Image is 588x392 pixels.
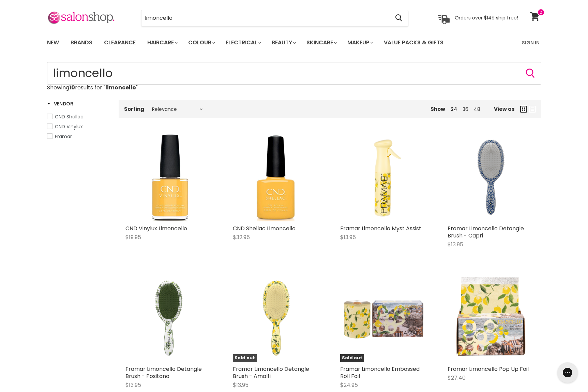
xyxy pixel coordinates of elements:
[463,106,468,113] a: 36
[47,62,541,85] form: Product
[47,85,541,91] p: Showing results for " "
[451,106,457,113] a: 24
[47,123,110,130] a: CND Vinylux
[431,105,445,113] span: Show
[69,84,75,91] strong: 10
[47,62,541,85] input: Search
[125,134,212,221] img: CND Vinylux Limoncello
[267,35,300,50] a: Beauty
[233,275,320,362] a: Framar Limoncello Detangle Brush - AmalfiSold out
[55,113,84,120] span: CND Shellac
[221,35,265,50] a: Electrical
[340,275,427,362] a: Framar Limoncello Embossed Roll FoilSold out
[141,10,408,26] form: Product
[448,134,534,221] img: Framar Limoncello Detangle Brush - Capri
[233,381,248,389] span: $13.95
[47,113,110,120] a: CND Shellac
[340,275,427,362] img: Framar Limoncello Embossed Roll Foil
[340,224,421,232] a: Framar Limoncello Myst Assist
[554,360,581,385] iframe: Gorgias live chat messenger
[390,10,408,26] button: Search
[125,224,187,232] a: CND Vinylux Limoncello
[125,365,202,380] a: Framar Limoncello Detangle Brush - Positano
[55,123,83,130] span: CND Vinylux
[233,134,320,221] img: CND Shellac Limoncello
[518,35,544,50] a: Sign In
[340,365,420,380] a: Framar Limoncello Embossed Roll Foil
[448,374,466,382] span: $27.40
[105,84,136,91] strong: limoncello
[448,241,463,248] span: $13.95
[474,106,480,113] a: 48
[141,10,390,26] input: Search
[448,275,534,362] img: Framar Limoncello Pop Up Foil
[342,35,377,50] a: Makeup
[125,381,141,389] span: $13.95
[65,35,97,50] a: Brands
[494,106,515,112] span: View as
[233,354,257,362] span: Sold out
[125,233,141,241] span: $19.95
[125,275,212,362] img: Framar Limoncello Detangle Brush - Positano
[47,100,73,107] h3: Vendor
[124,106,144,112] label: Sorting
[39,33,550,53] nav: Main
[301,35,341,50] a: Skincare
[448,365,529,373] a: Framar Limoncello Pop Up Foil
[142,35,182,50] a: Haircare
[42,33,483,53] ul: Main menu
[340,134,427,221] img: Framar Limoncello Myst Assist
[379,35,449,50] a: Value Packs & Gifts
[233,233,250,241] span: $32.95
[340,233,356,241] span: $13.95
[233,275,320,362] img: Framar Limoncello Detangle Brush - Amalfi
[42,35,64,50] a: New
[340,381,358,389] span: $24.95
[233,224,296,232] a: CND Shellac Limoncello
[99,35,141,50] a: Clearance
[448,224,524,239] a: Framar Limoncello Detangle Brush - Capri
[455,15,518,21] p: Orders over $149 ship free!
[233,365,309,380] a: Framar Limoncello Detangle Brush - Amalfi
[183,35,219,50] a: Colour
[340,354,364,362] span: Sold out
[47,133,110,140] a: Framar
[525,68,536,79] button: Search
[55,133,72,140] span: Framar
